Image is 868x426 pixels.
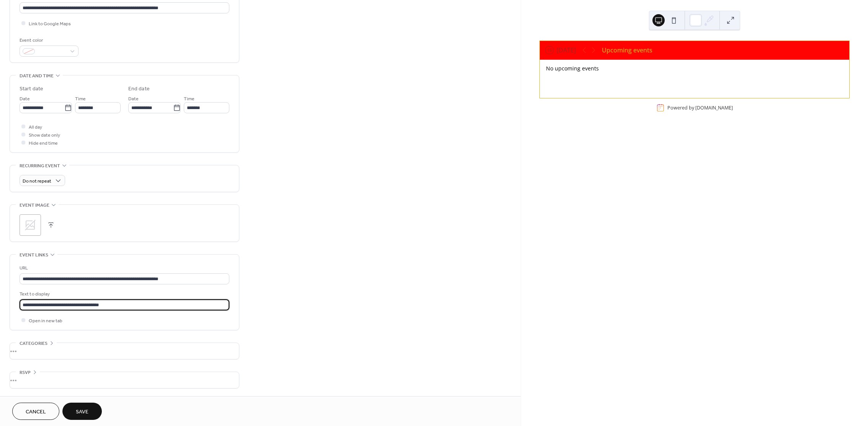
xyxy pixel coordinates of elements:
span: Categories [20,339,47,348]
div: ; [20,214,41,236]
div: Start date [20,85,43,93]
div: Powered by [667,104,733,111]
span: Date [20,95,30,103]
span: Hide end time [29,139,58,147]
span: Date and time [20,72,54,80]
div: ••• [10,343,239,359]
div: URL [20,264,228,272]
div: ••• [10,372,239,388]
span: Show date only [29,131,60,139]
div: Event color [20,36,77,44]
span: Event image [20,201,49,209]
span: Cancel [26,408,46,416]
div: Upcoming events [602,46,652,55]
a: [DOMAIN_NAME] [695,104,733,111]
span: Time [75,95,86,103]
div: Text to display [20,290,228,298]
span: Link to Google Maps [29,20,71,28]
button: Cancel [12,403,59,420]
span: Open in new tab [29,317,62,325]
span: Recurring event [20,162,60,170]
span: Event links [20,251,48,259]
div: End date [128,85,150,93]
span: All day [29,123,42,131]
span: Save [76,408,88,416]
span: Do not repeat [23,177,51,186]
div: No upcoming events [546,64,843,72]
span: Time [184,95,195,103]
span: Date [128,95,139,103]
button: Save [62,403,102,420]
span: RSVP [20,369,31,377]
